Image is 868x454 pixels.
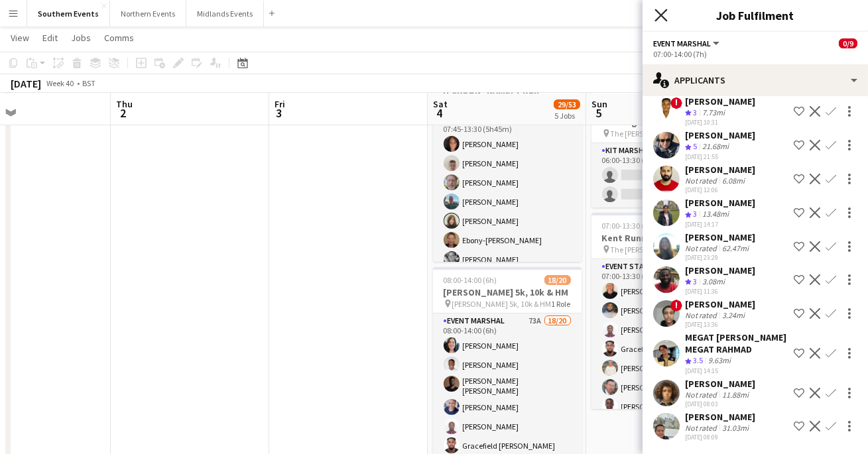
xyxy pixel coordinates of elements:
[719,243,751,253] div: 62.47mi
[685,400,755,408] div: [DATE] 08:03
[685,253,755,262] div: [DATE] 23:29
[11,32,29,44] span: View
[670,97,682,109] span: !
[42,32,58,44] span: Edit
[591,98,607,110] span: Sun
[719,310,747,320] div: 3.24mi
[643,7,868,24] h3: Job Fulfilment
[685,186,755,194] div: [DATE] 12:06
[685,423,719,433] div: Not rated
[685,287,755,296] div: [DATE] 11:36
[685,367,788,375] div: [DATE] 14:15
[544,275,571,285] span: 18/20
[719,390,751,400] div: 11.88mi
[116,98,133,110] span: Thu
[114,105,133,121] span: 2
[611,129,710,139] span: The [PERSON_NAME][GEOGRAPHIC_DATA]
[71,32,91,44] span: Jobs
[685,390,719,400] div: Not rated
[44,78,77,88] span: Week 40
[693,107,697,117] span: 3
[602,221,671,231] span: 07:00-13:30 (6h30m)
[591,213,740,409] app-job-card: 07:00-13:30 (6h30m)15/20Kent Running Festival The [PERSON_NAME][GEOGRAPHIC_DATA]1 RoleEvent Staff...
[685,310,719,320] div: Not rated
[104,32,134,44] span: Comms
[110,1,186,27] button: Northern Events
[685,220,755,229] div: [DATE] 14:17
[591,232,740,244] h3: Kent Running Festival
[685,164,755,176] div: [PERSON_NAME]
[685,231,755,243] div: [PERSON_NAME]
[706,355,733,367] div: 9.63mi
[653,38,721,48] button: Event Marshal
[433,66,582,262] app-job-card: 07:45-13:30 (5h45m)11/20[PERSON_NAME] + Run [PERSON_NAME][GEOGRAPHIC_DATA], [GEOGRAPHIC_DATA], [G...
[685,176,719,186] div: Not rated
[5,29,34,46] a: View
[611,245,710,255] span: The [PERSON_NAME][GEOGRAPHIC_DATA]
[685,197,755,209] div: [PERSON_NAME]
[591,143,740,207] app-card-role: Kit Marshal6A0/206:00-13:30 (7h30m)
[719,176,747,186] div: 6.08mi
[275,98,285,110] span: Fri
[685,152,755,161] div: [DATE] 21:55
[670,300,682,312] span: !
[591,85,740,207] app-job-card: 06:00-13:30 (7h30m)0/2RT Kit Assistant Kent Running Festival The [PERSON_NAME][GEOGRAPHIC_DATA]1 ...
[700,141,731,152] div: 21.68mi
[693,209,697,219] span: 3
[685,129,755,141] div: [PERSON_NAME]
[685,298,755,310] div: [PERSON_NAME]
[66,29,96,46] a: Jobs
[719,423,751,433] div: 31.03mi
[99,29,139,46] a: Comms
[11,77,41,90] div: [DATE]
[685,264,755,276] div: [PERSON_NAME]
[589,105,607,121] span: 5
[554,111,580,121] div: 5 Jobs
[653,38,711,48] span: Event Marshal
[700,276,727,288] div: 3.08mi
[693,276,697,286] span: 3
[433,98,448,110] span: Sat
[685,320,755,329] div: [DATE] 13:36
[27,1,110,27] button: Southern Events
[552,299,571,309] span: 1 Role
[685,243,719,253] div: Not rated
[554,99,580,109] span: 29/53
[653,49,857,59] div: 07:00-14:00 (7h)
[643,64,868,96] div: Applicants
[431,105,448,121] span: 4
[685,411,755,423] div: [PERSON_NAME]
[186,1,264,27] button: Midlands Events
[82,78,95,88] div: BST
[839,38,857,48] span: 0/9
[693,141,697,151] span: 5
[693,355,703,365] span: 3.5
[685,378,755,390] div: [PERSON_NAME]
[444,275,497,285] span: 08:00-14:00 (6h)
[685,118,755,127] div: [DATE] 10:31
[452,299,552,309] span: [PERSON_NAME] 5k, 10k & HM
[37,29,63,46] a: Edit
[685,433,755,441] div: [DATE] 08:09
[685,331,788,355] div: MEGAT [PERSON_NAME] MEGAT RAHMAD
[433,286,582,298] h3: [PERSON_NAME] 5k, 10k & HM
[700,107,727,119] div: 7.73mi
[685,95,755,107] div: [PERSON_NAME]
[273,105,285,121] span: 3
[700,209,731,220] div: 13.48mi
